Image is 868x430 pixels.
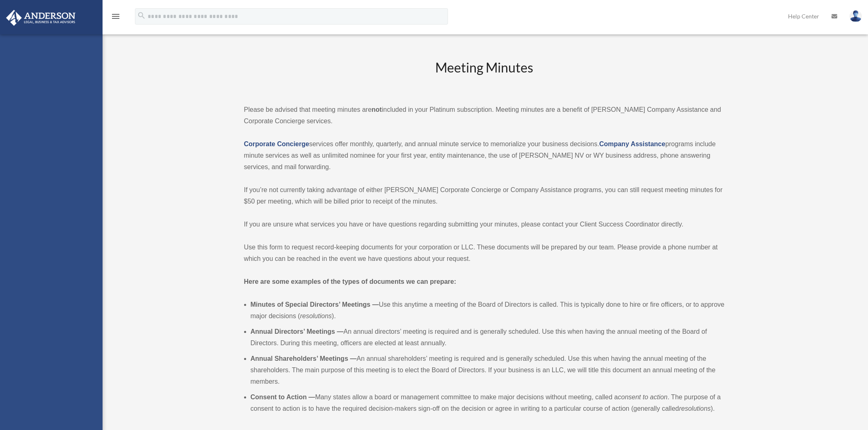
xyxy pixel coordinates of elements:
li: An annual directors’ meeting is required and is generally scheduled. Use this when having the ann... [251,326,725,349]
em: resolutions [679,405,710,412]
em: consent to [618,394,648,401]
b: Annual Directors’ Meetings — [251,328,344,335]
img: Anderson Advisors Platinum Portal [4,10,78,26]
strong: Here are some examples of the types of documents we can prepare: [244,278,457,285]
p: If you are unsure what services you have or have questions regarding submitting your minutes, ple... [244,219,725,230]
p: Use this form to request record-keeping documents for your corporation or LLC. These documents wi... [244,242,725,265]
li: An annual shareholders’ meeting is required and is generally scheduled. Use this when having the ... [251,353,725,387]
img: User Pic [850,10,862,22]
p: services offer monthly, quarterly, and annual minute service to memorialize your business decisio... [244,138,725,173]
i: search [137,11,146,20]
p: If you’re not currently taking advantage of either [PERSON_NAME] Corporate Concierge or Company A... [244,184,725,207]
strong: not [372,106,382,113]
p: Please be advised that meeting minutes are included in your Platinum subscription. Meeting minute... [244,104,725,127]
i: menu [111,11,121,21]
li: Many states allow a board or management committee to make major decisions without meeting, called... [251,392,725,414]
b: Minutes of Special Directors’ Meetings — [251,301,379,308]
a: Company Assistance [599,140,665,147]
a: Corporate Concierge [244,140,309,147]
a: menu [111,14,121,21]
b: Annual Shareholders’ Meetings — [251,355,357,362]
b: Consent to Action — [251,394,315,401]
em: action [650,394,668,401]
h2: Meeting Minutes [244,59,725,93]
li: Use this anytime a meeting of the Board of Directors is called. This is typically done to hire or... [251,299,725,322]
em: resolutions [300,312,331,319]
